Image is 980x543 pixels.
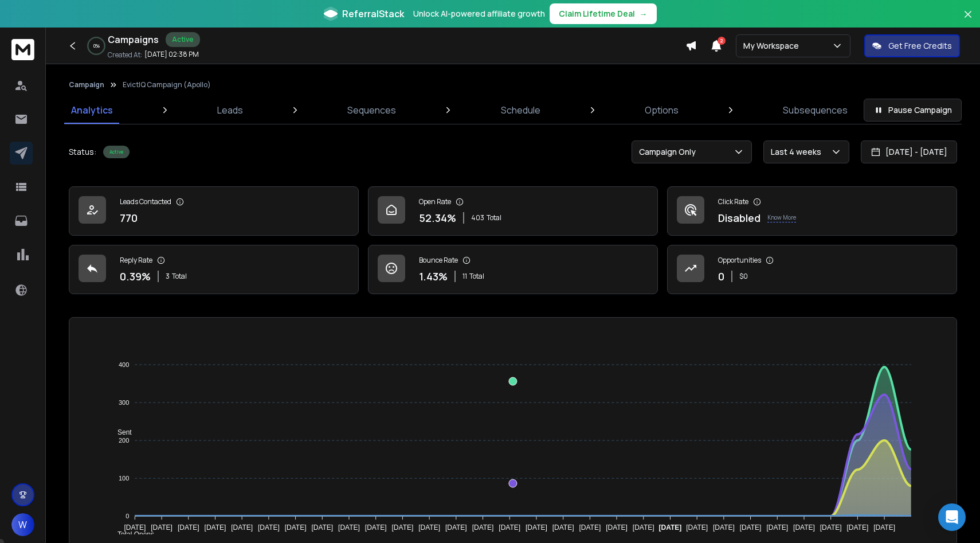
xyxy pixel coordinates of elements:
span: 2 [718,37,726,45]
a: Analytics [64,96,120,124]
p: Created At: [108,50,142,60]
a: Reply Rate0.39%3Total [69,245,359,294]
tspan: 0 [126,513,129,519]
tspan: [DATE] [552,524,574,532]
button: Claim Lifetime Deal→ [550,3,657,24]
tspan: [DATE] [526,524,547,532]
button: W [11,513,34,536]
tspan: [DATE] [659,524,682,532]
span: ReferralStack [342,7,404,21]
tspan: [DATE] [499,524,520,532]
tspan: [DATE] [740,524,762,532]
p: Know More [767,213,796,222]
tspan: [DATE] [178,524,199,532]
a: Options [638,96,685,124]
tspan: [DATE] [713,524,735,532]
tspan: [DATE] [231,524,253,532]
h1: Campaigns [108,33,159,46]
p: Last 4 weeks [771,146,826,158]
tspan: [DATE] [686,524,708,532]
tspan: [DATE] [633,524,654,532]
tspan: [DATE] [847,524,869,532]
p: 770 [120,210,138,226]
p: 0 % [93,42,100,49]
tspan: [DATE] [392,524,414,532]
div: Active [166,32,200,47]
tspan: [DATE] [606,524,628,532]
p: 1.43 % [419,268,448,284]
p: Unlock AI-powered affiliate growth [413,8,545,19]
span: Total [172,272,187,281]
p: Reply Rate [120,256,152,265]
button: Get Free Credits [864,34,960,57]
p: $ 0 [739,272,748,281]
p: [DATE] 02:38 PM [144,50,199,59]
tspan: [DATE] [285,524,307,532]
tspan: [DATE] [418,524,440,532]
a: Bounce Rate1.43%11Total [368,245,658,294]
tspan: [DATE] [793,524,815,532]
p: EvictIQ Campaign (Apollo) [123,80,211,89]
tspan: 100 [119,475,129,482]
a: Sequences [340,96,403,124]
span: Sent [109,428,132,436]
p: Analytics [71,103,113,117]
tspan: [DATE] [873,524,895,532]
p: Campaign Only [639,146,700,158]
p: Sequences [347,103,396,117]
button: [DATE] - [DATE] [861,140,957,163]
tspan: [DATE] [579,524,601,532]
p: Open Rate [419,197,451,206]
tspan: [DATE] [820,524,842,532]
span: 11 [462,272,467,281]
span: → [640,8,648,19]
p: Click Rate [718,197,748,206]
a: Leads Contacted770 [69,186,359,236]
a: Click RateDisabledKnow More [667,186,957,236]
a: Leads [210,96,250,124]
p: Options [645,103,679,117]
p: Schedule [501,103,540,117]
tspan: [DATE] [311,524,333,532]
span: Total Opens [109,530,154,538]
p: Subsequences [783,103,848,117]
p: Opportunities [718,256,761,265]
tspan: [DATE] [205,524,226,532]
p: 0 [718,268,724,284]
button: Close banner [961,7,975,34]
p: Leads Contacted [120,197,171,206]
tspan: [DATE] [445,524,467,532]
a: Subsequences [776,96,854,124]
p: Disabled [718,210,761,226]
tspan: [DATE] [472,524,494,532]
span: 403 [471,213,484,222]
tspan: [DATE] [151,524,173,532]
tspan: 200 [119,437,129,444]
p: Status: [69,146,96,158]
p: 0.39 % [120,268,151,284]
tspan: 400 [119,361,129,368]
div: Active [103,146,130,158]
p: My Workspace [743,40,803,52]
div: Open Intercom Messenger [938,503,966,531]
tspan: [DATE] [766,524,788,532]
tspan: [DATE] [338,524,360,532]
a: Opportunities0$0 [667,245,957,294]
p: Get Free Credits [888,40,952,52]
tspan: [DATE] [258,524,280,532]
p: Bounce Rate [419,256,458,265]
span: Total [487,213,501,222]
button: Campaign [69,80,104,89]
span: 3 [166,272,170,281]
p: 52.34 % [419,210,456,226]
tspan: [DATE] [124,524,146,532]
tspan: 300 [119,399,129,406]
button: Pause Campaign [864,99,962,122]
p: Leads [217,103,243,117]
a: Open Rate52.34%403Total [368,186,658,236]
tspan: [DATE] [365,524,387,532]
a: Schedule [494,96,547,124]
span: Total [469,272,484,281]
